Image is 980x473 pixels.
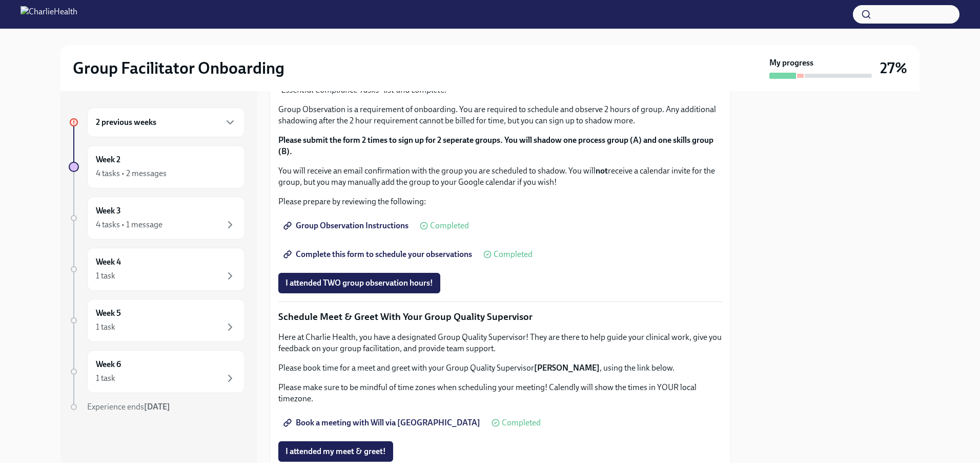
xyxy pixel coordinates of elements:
div: 1 task [96,373,115,384]
span: Book a meeting with Will via [GEOGRAPHIC_DATA] [285,418,480,428]
h6: Week 6 [96,359,121,370]
a: Week 24 tasks • 2 messages [69,145,245,188]
strong: My progress [769,57,813,69]
h6: Week 2 [96,154,120,165]
span: Completed [494,250,533,259]
h6: Week 5 [96,308,121,319]
span: Group Observation Instructions [285,221,409,231]
img: CharlieHealth [21,6,77,23]
button: I attended my meet & greet! [278,441,393,462]
div: 4 tasks • 1 message [96,219,162,230]
span: Completed [502,419,541,427]
p: Please book time for a meet and greet with your Group Quality Supervisor , using the link below. [278,362,722,374]
p: Please prepare by reviewing the following: [278,196,722,207]
h6: Week 4 [96,256,121,268]
p: Please make sure to be mindful of time zones when scheduling your meeting! Calendly will show the... [278,382,722,404]
div: 1 task [96,321,115,333]
h2: Group Facilitator Onboarding [73,58,284,78]
span: Completed [430,222,469,230]
span: Experience ends [87,402,170,412]
p: Here at Charlie Health, you have a designated Group Quality Supervisor! They are there to help gu... [278,332,722,354]
a: Week 51 task [69,299,245,342]
a: Week 34 tasks • 1 message [69,197,245,240]
div: 4 tasks • 2 messages [96,168,167,179]
p: Schedule Meet & Greet With Your Group Quality Supervisor [278,310,722,324]
h6: 2 previous weeks [96,117,156,128]
span: Complete this form to schedule your observations [285,249,472,260]
em: if you have not completed the HIPAA training yet, please return to the "Essential Compliance Task... [278,74,699,95]
span: I attended TWO group observation hours! [285,278,433,288]
h3: 27% [880,59,907,77]
strong: not [596,166,608,176]
a: Group Observation Instructions [278,216,416,236]
button: I attended TWO group observation hours! [278,273,440,293]
strong: Please submit the form 2 times to sign up for 2 seperate groups. You will shadow one process grou... [278,135,713,156]
div: 2 previous weeks [87,107,245,137]
p: Group Observation is a requirement of onboarding. You are required to schedule and observe 2 hour... [278,104,722,126]
p: You will receive an email confirmation with the group you are scheduled to shadow. You will recei... [278,165,722,188]
strong: [DATE] [144,402,170,412]
span: I attended my meet & greet! [285,446,386,457]
a: Book a meeting with Will via [GEOGRAPHIC_DATA] [278,413,487,433]
a: Week 61 task [69,350,245,393]
a: Week 41 task [69,248,245,291]
strong: [PERSON_NAME] [534,363,600,373]
h6: Week 3 [96,205,121,217]
a: Complete this form to schedule your observations [278,244,479,265]
div: 1 task [96,270,115,282]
